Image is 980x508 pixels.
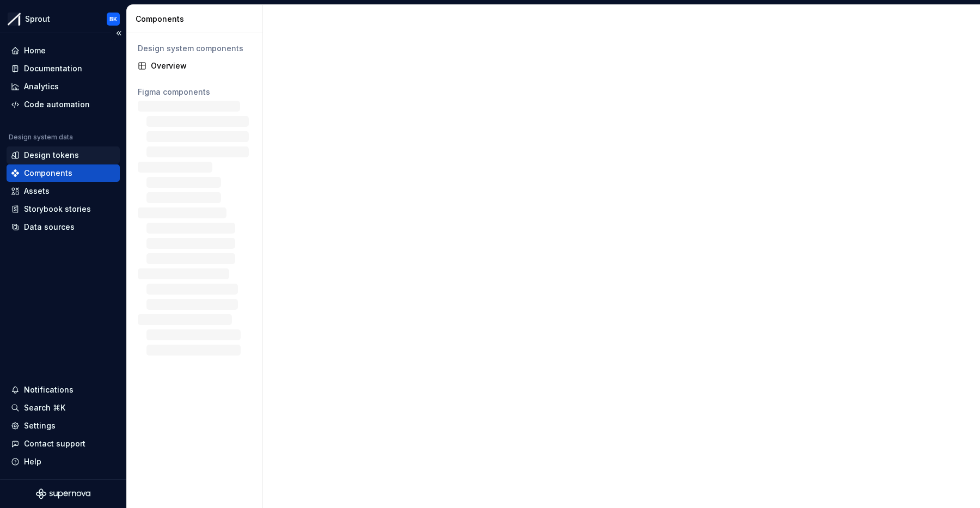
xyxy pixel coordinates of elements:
[24,81,59,92] div: Analytics
[24,384,73,395] div: Notifications
[7,399,120,417] button: Search ⌘K
[24,186,50,197] div: Assets
[7,146,120,164] a: Design tokens
[24,222,75,232] div: Data sources
[24,99,90,110] div: Code automation
[7,200,120,218] a: Storybook stories
[24,438,85,449] div: Contact support
[7,60,120,77] a: Documentation
[24,420,56,431] div: Settings
[7,78,120,95] a: Analytics
[7,42,120,59] a: Home
[7,96,120,113] a: Code automation
[7,218,120,236] a: Data sources
[8,13,21,26] img: b6c2a6ff-03c2-4811-897b-2ef07e5e0e51.png
[7,164,120,182] a: Components
[138,87,252,97] div: Figma components
[24,150,79,161] div: Design tokens
[7,435,120,452] button: Contact support
[111,26,126,41] button: Collapse sidebar
[24,456,41,467] div: Help
[24,63,82,74] div: Documentation
[7,381,120,399] button: Notifications
[151,60,252,71] div: Overview
[7,417,120,434] a: Settings
[24,45,46,56] div: Home
[7,453,120,470] button: Help
[7,182,120,200] a: Assets
[2,7,124,30] button: SproutBK
[24,168,72,179] div: Components
[133,57,256,75] a: Overview
[25,14,50,25] div: Sprout
[24,204,91,215] div: Storybook stories
[24,402,65,413] div: Search ⌘K
[109,15,117,23] div: BK
[136,14,258,25] div: Components
[138,43,252,54] div: Design system components
[36,488,90,499] svg: Supernova Logo
[9,133,73,142] div: Design system data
